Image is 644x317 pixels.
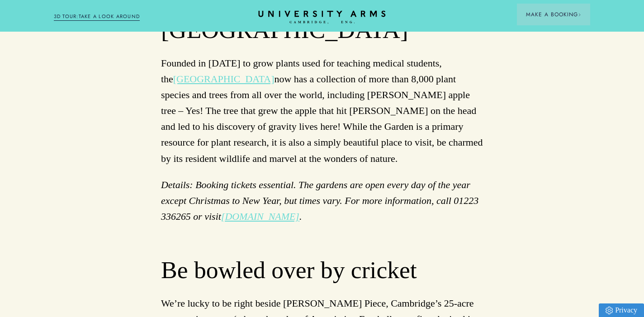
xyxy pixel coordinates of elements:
[517,4,590,25] button: Make a BookingArrow icon
[161,255,483,285] h2: Be bowled over by cricket
[221,211,299,222] a: [DOMAIN_NAME]
[299,211,302,222] em: .
[526,10,581,19] span: Make a Booking
[161,195,478,222] em: 01223 336265
[173,73,275,85] a: [GEOGRAPHIC_DATA]
[193,211,221,222] em: or visit
[256,10,388,24] a: Home
[54,13,140,21] a: 3D TOUR:TAKE A LOOK AROUND
[578,13,581,16] img: Arrow icon
[606,307,613,314] img: Privacy
[161,179,470,206] em: Details: Booking tickets essential. The gardens are open every day of the year except Christmas t...
[599,303,644,317] a: Privacy
[161,55,483,166] p: Founded in [DATE] to grow plants used for teaching medical students, the now has a collection of ...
